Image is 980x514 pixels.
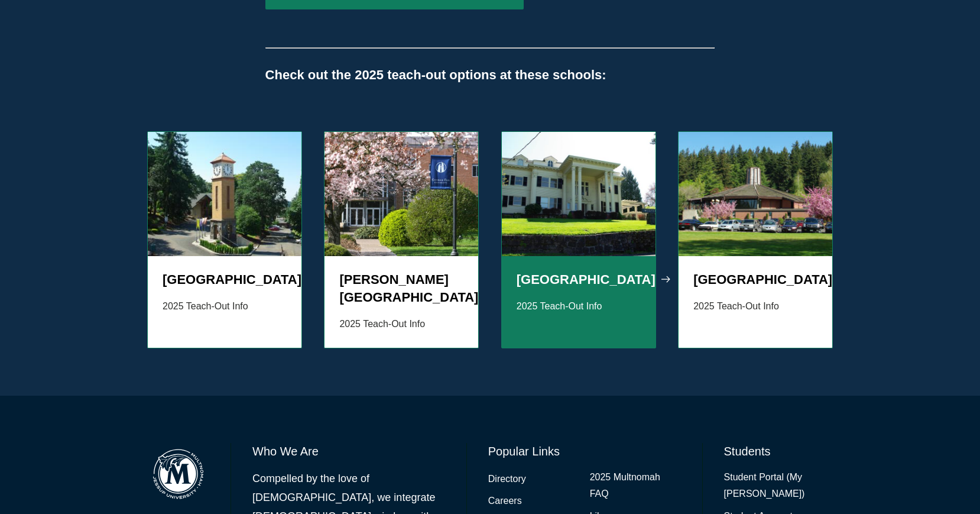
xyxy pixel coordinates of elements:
[693,271,817,289] h5: [GEOGRAPHIC_DATA]
[517,271,641,289] h5: [GEOGRAPHIC_DATA]
[517,298,641,315] p: 2025 Teach-Out Info
[488,493,522,510] a: Careers
[488,443,681,460] h6: Popular Links
[724,443,833,460] h6: Students
[339,316,463,333] p: 2025 Teach-Out Info
[679,132,832,256] img: mcguire_auditorium_at_warner_pacific_college_-_portland_oregon
[163,271,287,289] h5: [GEOGRAPHIC_DATA]
[148,132,301,256] img: By M.O. Stevens - Own work, CC BY-SA 3.0, https://commons.wikimedia.org/w/index.php?curid=7469256
[501,131,656,348] a: By M.O. Stevens - Own work, CC BY-SA 3.0, https://commons.wikimedia.org/w/index.php?curid=1920983...
[590,469,681,503] a: 2025 Multnomah FAQ
[488,471,526,488] a: Directory
[693,298,817,315] p: 2025 Teach-Out Info
[724,469,833,503] a: Student Portal (My [PERSON_NAME])
[147,443,209,505] img: Multnomah Campus of Jessup University logo
[502,132,656,256] img: Western Seminary
[252,443,445,460] h6: Who We Are
[163,298,287,315] p: 2025 Teach-Out Info
[324,131,479,348] a: Cherry_blossoms_George_Fox [PERSON_NAME][GEOGRAPHIC_DATA] 2025 Teach-Out Info
[265,66,715,84] h5: Check out the 2025 teach-out options at these schools:
[339,271,463,306] h5: [PERSON_NAME][GEOGRAPHIC_DATA]
[324,132,478,256] img: Cherry_blossoms_George_Fox
[147,131,302,348] a: By M.O. Stevens - Own work, CC BY-SA 3.0, https://commons.wikimedia.org/w/index.php?curid=7469256...
[678,131,833,348] a: mcguire_auditorium_at_warner_pacific_college_-_portland_oregon [GEOGRAPHIC_DATA] 2025 Teach-Out Info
